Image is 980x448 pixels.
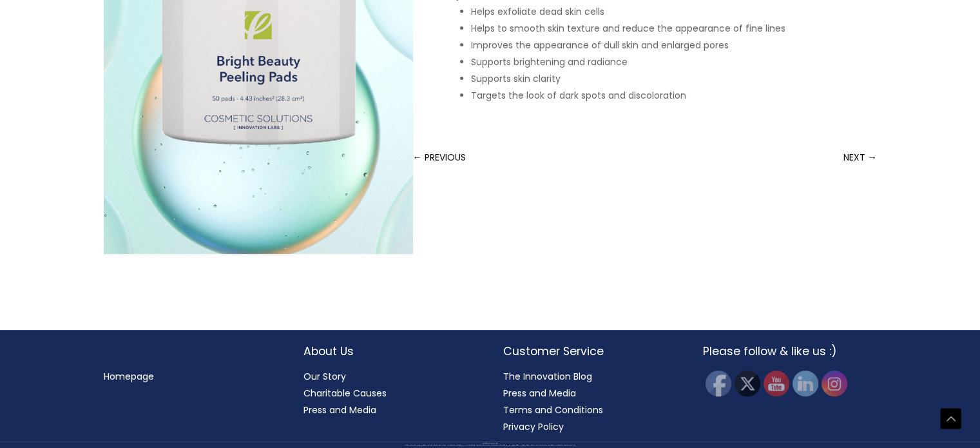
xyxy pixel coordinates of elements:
[303,368,477,418] nav: About Us
[503,368,677,435] nav: Customer Service
[471,3,877,20] li: Helps exfoliate dead skin cells
[843,144,877,170] a: NEXT →
[503,387,576,400] a: Press and Media
[503,343,677,360] h2: Customer Service
[471,87,877,104] li: Targets the look of dark spots and discoloration
[23,443,957,444] div: Copyright © 2025
[303,387,387,400] a: Charitable Causes
[303,370,346,383] a: Our Story
[303,404,376,416] a: Press and Media
[706,371,731,396] img: Facebook
[490,443,498,443] span: Cosmetic Solutions
[471,20,877,37] li: Helps to smooth skin texture and reduce the appearance of fine lines
[471,54,877,70] li: Supports brightening and radiance
[471,37,877,54] li: Improves the appearance of dull skin and enlarged pores
[503,404,603,416] a: Terms and Conditions
[471,70,877,87] li: Supports skin clarity
[503,370,592,383] a: The Innovation Blog
[104,370,154,383] a: Homepage
[735,371,760,396] img: Twitter
[703,343,877,360] h2: Please follow & like us :)
[104,368,278,385] nav: Menu
[23,445,957,446] div: All material on this Website, including design, text, images, logos and sounds, are owned by Cosm...
[503,420,564,433] a: Privacy Policy
[413,144,466,170] a: ← PREVIOUS
[303,343,477,360] h2: About Us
